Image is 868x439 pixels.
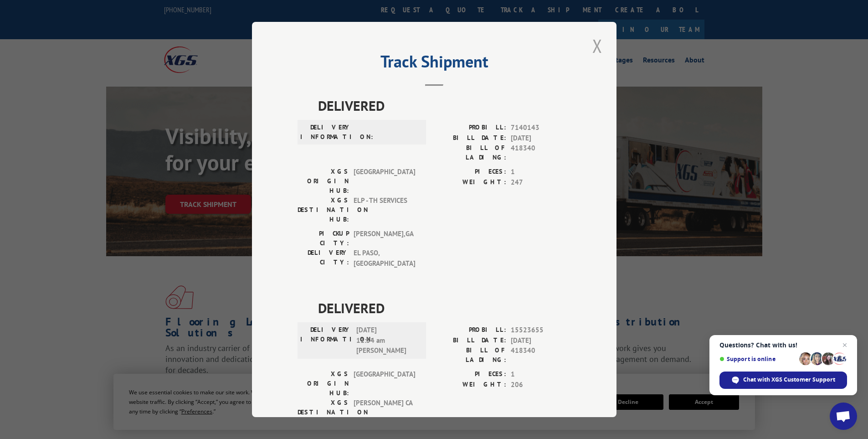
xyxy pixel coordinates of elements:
[743,376,835,384] span: Chat with XGS Customer Support
[511,336,571,346] span: [DATE]
[318,95,571,116] span: DELIVERED
[354,398,415,427] span: [PERSON_NAME] CA
[511,380,571,390] span: 206
[354,196,415,224] span: ELP - TH SERVICES
[356,325,418,356] span: [DATE] 11:54 am [PERSON_NAME]
[434,380,506,390] label: WEIGHT:
[434,133,506,144] label: BILL DATE:
[434,369,506,380] label: PIECES:
[354,229,415,248] span: [PERSON_NAME] , GA
[300,325,352,356] label: DELIVERY INFORMATION:
[434,346,506,365] label: BILL OF LADING:
[511,123,571,133] span: 7140143
[298,229,349,248] label: PICKUP CITY:
[298,398,349,427] label: XGS DESTINATION HUB:
[719,341,847,349] span: Questions? Chat with us!
[318,298,571,318] span: DELIVERED
[434,325,506,336] label: PROBILL:
[300,123,352,142] label: DELIVERY INFORMATION:
[434,143,506,162] label: BILL OF LADING:
[511,143,571,162] span: 418340
[434,123,506,133] label: PROBILL:
[298,167,349,196] label: XGS ORIGIN HUB:
[830,403,857,430] a: Open chat
[511,346,571,365] span: 418340
[511,167,571,177] span: 1
[511,177,571,188] span: 247
[590,33,605,58] button: Close modal
[719,356,796,362] span: Support is online
[298,248,349,269] label: DELIVERY CITY:
[354,369,415,398] span: [GEOGRAPHIC_DATA]
[354,248,415,269] span: EL PASO , [GEOGRAPHIC_DATA]
[298,55,571,72] h2: Track Shipment
[354,167,415,196] span: [GEOGRAPHIC_DATA]
[434,336,506,346] label: BILL DATE:
[298,369,349,398] label: XGS ORIGIN HUB:
[511,133,571,144] span: [DATE]
[511,325,571,336] span: 15523655
[298,196,349,224] label: XGS DESTINATION HUB:
[434,177,506,188] label: WEIGHT:
[434,167,506,177] label: PIECES:
[719,372,847,389] span: Chat with XGS Customer Support
[511,369,571,380] span: 1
